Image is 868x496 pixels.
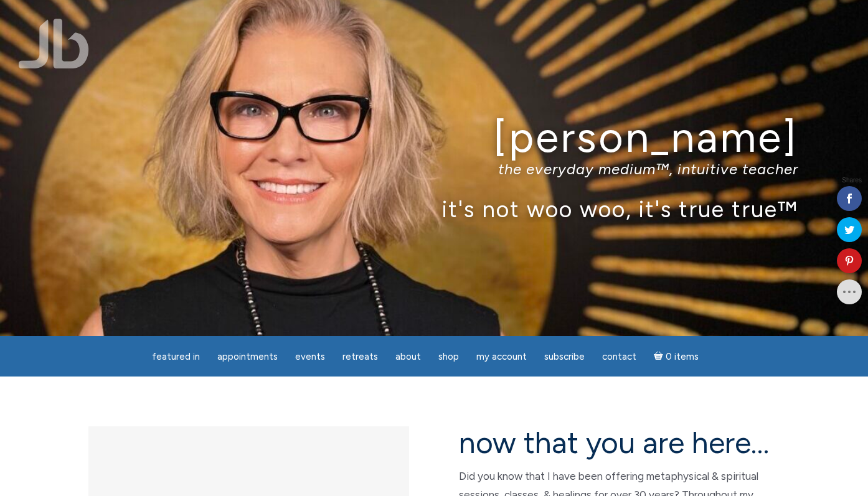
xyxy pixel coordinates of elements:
[469,345,534,369] a: My Account
[388,345,428,369] a: About
[70,160,798,178] p: the everyday medium™, intuitive teacher
[295,351,325,362] span: Events
[152,351,200,362] span: featured in
[70,195,798,222] p: it's not woo woo, it's true true™
[210,345,285,369] a: Appointments
[459,426,780,459] h2: now that you are here…
[288,345,333,369] a: Events
[335,345,385,369] a: Retreats
[654,351,666,362] i: Cart
[537,345,592,369] a: Subscribe
[646,344,706,369] a: Cart0 items
[602,351,636,362] span: Contact
[431,345,466,369] a: Shop
[544,351,585,362] span: Subscribe
[19,19,89,68] img: Jamie Butler. The Everyday Medium
[476,351,527,362] span: My Account
[842,177,862,184] span: Shares
[217,351,278,362] span: Appointments
[70,114,798,161] h1: [PERSON_NAME]
[666,352,699,362] span: 0 items
[144,345,207,369] a: featured in
[438,351,459,362] span: Shop
[395,351,421,362] span: About
[342,351,378,362] span: Retreats
[595,345,644,369] a: Contact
